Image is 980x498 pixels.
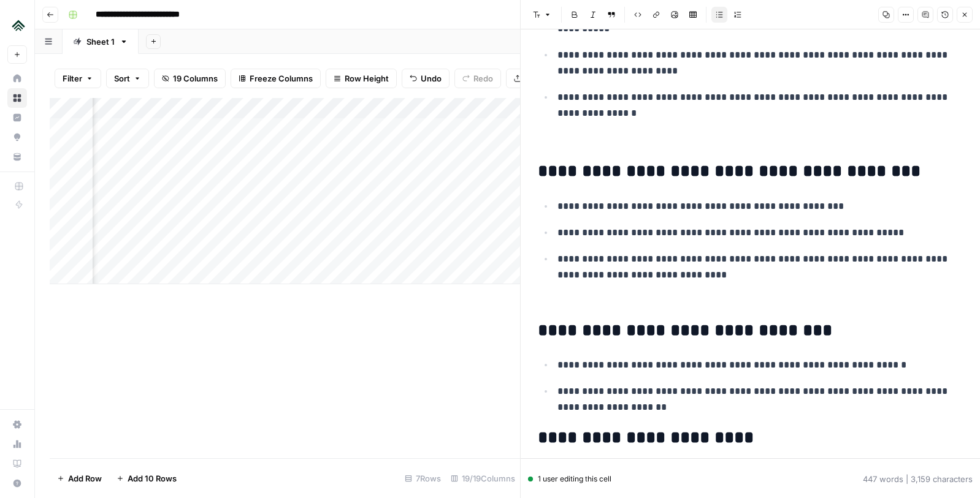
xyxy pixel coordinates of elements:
[114,72,130,85] span: Sort
[55,69,101,88] button: Filter
[128,472,177,485] span: Add 10 Rows
[400,469,446,488] div: 7 Rows
[7,10,27,40] button: Workspace: Uplisting
[446,469,520,488] div: 19/19 Columns
[109,469,184,488] button: Add 10 Rows
[63,72,82,85] span: Filter
[154,69,226,88] button: 19 Columns
[421,72,442,85] span: Undo
[68,472,102,485] span: Add Row
[473,72,493,85] span: Redo
[7,147,27,167] a: Your Data
[345,72,389,85] span: Row Height
[7,108,27,127] a: Insights
[454,69,501,88] button: Redo
[7,415,27,434] a: Settings
[863,473,973,485] div: 447 words | 3,159 characters
[7,454,27,473] a: Learning Hub
[106,69,149,88] button: Sort
[326,69,397,88] button: Row Height
[7,88,27,108] a: Browse
[63,29,139,54] a: Sheet 1
[86,36,115,48] div: Sheet 1
[250,72,313,85] span: Freeze Columns
[7,127,27,147] a: Opportunities
[528,473,611,485] div: 1 user editing this cell
[7,434,27,454] a: Usage
[7,14,29,36] img: Uplisting Logo
[7,473,27,493] button: Help + Support
[7,69,27,88] a: Home
[173,72,218,85] span: 19 Columns
[50,469,109,488] button: Add Row
[231,69,321,88] button: Freeze Columns
[402,69,450,88] button: Undo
